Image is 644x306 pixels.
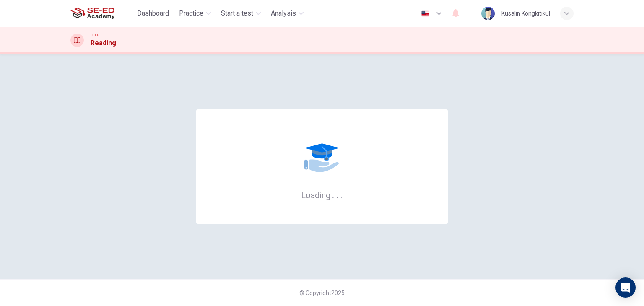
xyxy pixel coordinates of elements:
[91,32,99,38] span: CEFR
[501,8,550,18] div: Kusalin Kongkitikul
[332,187,335,201] h6: .
[340,187,343,201] h6: .
[179,8,203,18] span: Practice
[221,8,253,18] span: Start a test
[70,5,134,22] a: SE-ED Academy logo
[218,6,264,21] button: Start a test
[301,189,343,200] h6: Loading
[134,6,172,21] button: Dashboard
[420,10,431,17] img: en
[336,187,339,201] h6: .
[91,38,116,48] h1: Reading
[481,7,495,20] img: Profile picture
[615,277,636,298] div: Open Intercom Messenger
[70,5,114,22] img: SE-ED Academy logo
[271,8,296,18] span: Analysis
[176,6,214,21] button: Practice
[137,8,169,18] span: Dashboard
[299,290,345,296] span: © Copyright 2025
[267,6,307,21] button: Analysis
